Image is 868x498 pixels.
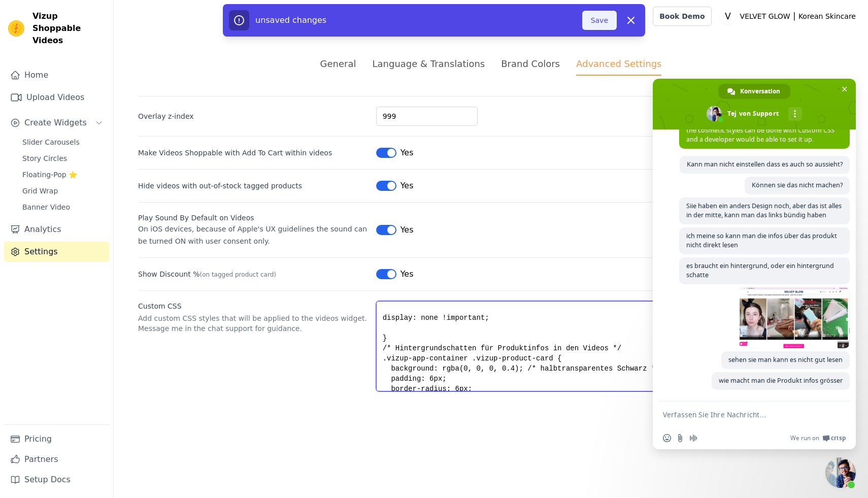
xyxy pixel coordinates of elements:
span: the cosmetic styles can be done with Custom CSS and a developer would be able to set it up. [686,126,834,144]
span: (on tagged product card) [199,271,276,278]
div: Language & Translations [372,57,485,71]
span: Story Circles [22,153,67,163]
div: Play Sound By Default on Videos [138,213,368,223]
button: Yes [376,147,414,159]
span: Grid Wrap [22,186,58,196]
a: Banner Video [16,200,109,214]
span: Konversation [740,84,780,99]
a: Partners [4,449,109,470]
span: Slider Carousels [22,137,80,147]
a: Settings [4,242,109,262]
a: We run onCrisp [790,434,846,442]
label: Overlay z-index [138,111,368,121]
span: Einen Emoji einfügen [663,434,671,442]
span: ich meine so kann man die infos über das produkt nicht direkt lesen [686,231,837,249]
span: Yes [400,180,414,192]
span: Chat schließen [839,84,850,94]
a: Floating-Pop ⭐ [16,168,109,182]
p: Add custom CSS styles that will be applied to the videos widget. Message me in the chat support f... [138,313,368,334]
a: Grid Wrap [16,184,109,198]
a: Slider Carousels [16,135,109,149]
span: Crisp [831,434,846,442]
span: Create Widgets [24,117,87,129]
div: Brand Colors [501,57,560,71]
span: Yes [400,147,414,159]
button: Yes [376,268,414,280]
textarea: Verfassen Sie Ihre Nachricht… [663,410,823,419]
div: Mehr Kanäle [788,107,802,121]
span: On iOS devices, because of Apple's UX guidelines the sound can be turned ON with user consent only. [138,225,367,245]
span: unsaved changes [255,15,326,25]
label: Hide videos with out-of-stock tagged products [138,181,368,191]
span: wie macht man die Produkt infos grösser [719,376,843,385]
a: Story Circles [16,151,109,165]
span: Yes [400,268,414,280]
div: Chat schließen [825,457,856,488]
a: Home [4,65,109,85]
a: Upload Videos [4,87,109,108]
span: Audionachricht aufzeichnen [689,434,697,442]
span: Yes [400,224,414,236]
span: Banner Video [22,202,70,212]
button: Yes [376,180,414,192]
label: Custom CSS [138,301,368,311]
span: sehen sie man kann es nicht gut lesen [728,355,843,364]
div: Konversation [718,84,790,99]
button: Save [582,11,617,30]
span: es braucht ein hintergrund, oder ein hintergrund schatte [686,261,834,279]
button: Create Widgets [4,113,109,133]
span: We run on [790,434,819,442]
div: Advanced Settings [576,57,661,76]
span: Können sie das nicht machen? [752,181,843,189]
a: Pricing [4,429,109,449]
label: Show Discount % [138,269,368,279]
div: General [320,57,356,71]
span: Floating-Pop ⭐ [22,170,77,180]
label: Make Videos Shoppable with Add To Cart within videos [138,148,332,158]
span: Kann man nicht einstellen dass es auch so aussieht? [687,160,843,169]
span: Siie haben ein anders Design noch, aber das ist alles in der mitte, kann man das links bündig haben [686,202,842,219]
a: Setup Docs [4,470,109,490]
a: Analytics [4,219,109,240]
span: Datei senden [676,434,684,442]
button: Yes [376,224,414,236]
